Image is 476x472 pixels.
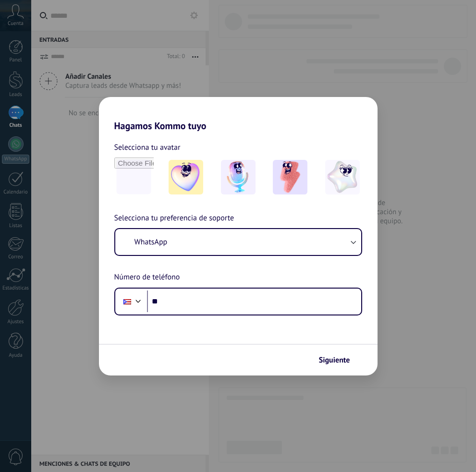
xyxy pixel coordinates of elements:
span: Número de teléfono [114,271,180,284]
span: Selecciona tu preferencia de soporte [114,212,234,225]
img: -2.jpeg [221,160,256,194]
div: Puerto Rico: + 1 [118,291,136,312]
img: -4.jpeg [325,160,360,194]
span: Selecciona tu avatar [114,141,181,154]
button: WhatsApp [115,229,361,255]
img: -3.jpeg [273,160,307,194]
span: WhatsApp [134,237,168,247]
img: -1.jpeg [169,160,203,194]
span: Siguiente [319,357,350,363]
h2: Hagamos Kommo tuyo [99,97,378,132]
button: Siguiente [315,352,363,368]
